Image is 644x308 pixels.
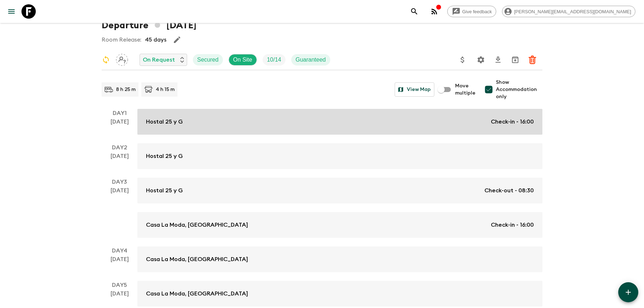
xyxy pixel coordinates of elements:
span: Assign pack leader [116,56,128,62]
p: Day 3 [102,178,137,186]
button: Settings [474,53,488,67]
button: search adventures [407,4,421,19]
button: View Map [395,82,434,97]
span: [PERSON_NAME][EMAIL_ADDRESS][DOMAIN_NAME] [510,9,635,14]
p: Check-in - 16:00 [491,221,534,229]
p: Day 4 [102,246,137,255]
p: Day 2 [102,143,137,152]
a: Casa La Moda, [GEOGRAPHIC_DATA] [137,281,542,307]
p: Check-out - 08:30 [484,186,534,195]
p: Casa La Moda, [GEOGRAPHIC_DATA] [146,289,248,298]
span: Give feedback [458,9,496,14]
a: Give feedback [447,6,496,17]
div: [DATE] [111,152,129,169]
div: Secured [193,54,223,66]
p: 45 days [145,35,166,44]
p: Secured [197,56,219,64]
p: Hostal 25 y G [146,186,183,195]
a: Hostal 25 y G [137,143,542,169]
button: Archive (Completed, Cancelled or Unsynced Departures only) [508,53,522,67]
div: [DATE] [111,117,129,135]
div: [DATE] [111,255,129,272]
span: Show Accommodation only [496,79,542,100]
p: On Request [143,56,175,64]
button: Download CSV [491,53,505,67]
button: Delete [525,53,540,67]
p: 8 h 25 m [116,86,136,93]
p: On Site [233,56,252,64]
p: 10 / 14 [267,56,281,64]
p: Check-in - 16:00 [491,117,534,126]
div: [PERSON_NAME][EMAIL_ADDRESS][DOMAIN_NAME] [502,6,635,17]
p: Day 5 [102,281,137,289]
button: menu [4,4,19,19]
p: Hostal 25 y G [146,152,183,160]
button: Update Price, Early Bird Discount and Costs [455,53,470,67]
div: [DATE] [111,186,129,238]
div: On Site [229,54,257,66]
p: Casa La Moda, [GEOGRAPHIC_DATA] [146,221,248,229]
p: Day 1 [102,109,137,117]
p: 4 h 15 m [156,86,175,93]
svg: Sync Required - Changes detected [102,56,110,64]
a: Hostal 25 y GCheck-in - 16:00 [137,109,542,135]
h1: Departure [DATE] [102,18,196,33]
span: Move multiple [455,82,476,97]
a: Hostal 25 y GCheck-out - 08:30 [137,178,542,203]
p: Guaranteed [296,56,326,64]
div: [DATE] [111,289,129,307]
a: Casa La Moda, [GEOGRAPHIC_DATA] [137,246,542,272]
p: Room Release: [102,35,141,44]
p: Casa La Moda, [GEOGRAPHIC_DATA] [146,255,248,264]
div: Trip Fill [263,54,286,66]
a: Casa La Moda, [GEOGRAPHIC_DATA]Check-in - 16:00 [137,212,542,238]
p: Hostal 25 y G [146,117,183,126]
